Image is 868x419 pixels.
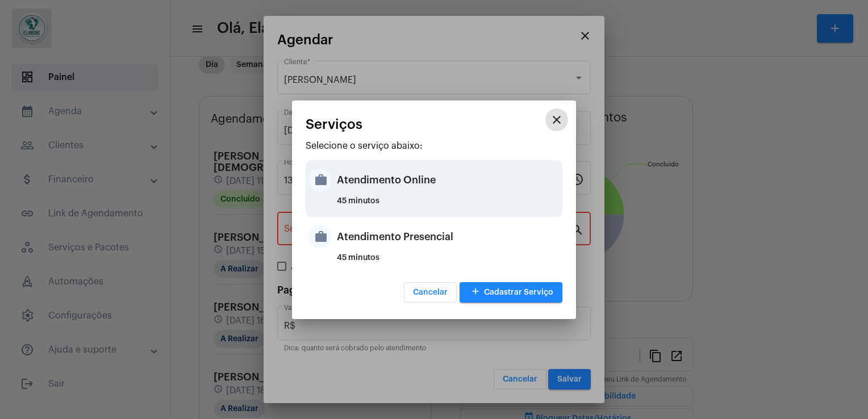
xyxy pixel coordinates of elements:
[413,288,448,296] span: Cancelar
[550,113,564,127] mat-icon: close
[306,117,362,132] span: Serviços
[308,169,331,191] mat-icon: work
[460,282,562,303] button: Cadastrar Serviço
[337,197,560,214] div: 45 minutos
[308,225,331,248] mat-icon: work
[404,282,457,303] button: Cancelar
[306,141,562,151] p: Selecione o serviço abaixo:
[469,284,482,300] mat-icon: add
[337,220,560,254] div: Atendimento Presencial
[337,163,560,197] div: Atendimento Online
[337,254,560,271] div: 45 minutos
[469,288,553,296] span: Cadastrar Serviço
